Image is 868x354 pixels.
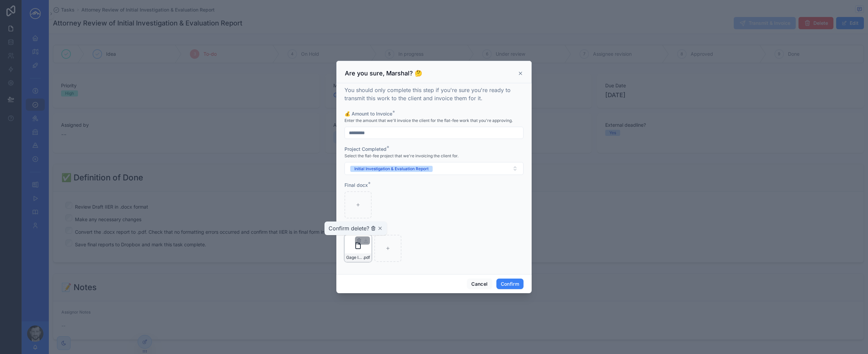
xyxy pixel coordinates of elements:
[344,162,524,175] button: Select Button
[344,118,513,123] span: Enter the amount that we'll invoice the client for the flat-fee work that you're approving.
[363,255,370,260] span: .pdf
[344,111,392,117] span: 💰 Amount to Invoice
[346,255,363,260] span: Gage Initial Investigation & Evaluation Report
[345,69,422,77] h3: Are you sure, Marshal? 🤔
[344,153,458,159] span: Select the flat-fee project that we're invoicing the client for.
[354,166,429,172] div: Initial Investigation & Evaluation Report
[467,279,492,289] button: Cancel
[344,146,387,152] span: Project Completed
[496,279,524,289] button: Confirm
[344,182,368,188] span: Final docx
[344,87,511,102] span: You should only complete this step if you're sure you're ready to transmit this work to the clien...
[329,224,369,232] span: Confirm delete?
